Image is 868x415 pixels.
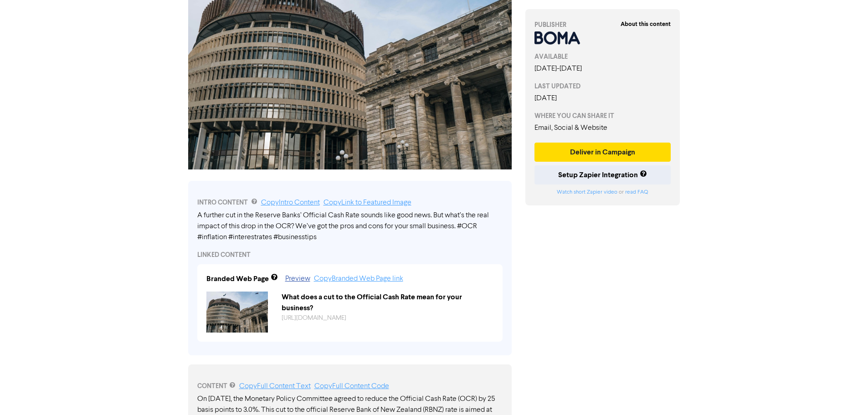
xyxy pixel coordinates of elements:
div: Branded Web Page [206,273,269,284]
a: Copy Link to Featured Image [324,199,411,206]
div: LINKED CONTENT [197,250,503,260]
div: Email, Social & Website [534,123,671,133]
strong: About this content [621,20,671,28]
div: CONTENT [197,381,503,392]
a: Copy Branded Web Page link [314,275,403,282]
button: Deliver in Campaign [534,143,671,162]
button: Setup Zapier Integration [534,165,671,184]
a: Copy Full Content Text [239,383,311,390]
a: Watch short Zapier video [557,190,617,195]
div: AVAILABLE [534,52,671,61]
div: INTRO CONTENT [197,197,503,208]
div: PUBLISHER [534,20,671,30]
div: A further cut in the Reserve Banks’ Official Cash Rate sounds like good news. But what’s the real... [197,210,503,243]
a: Preview [285,275,310,282]
a: [URL][DOMAIN_NAME] [282,315,346,321]
div: What does a cut to the Official Cash Rate mean for your business? [275,292,500,313]
div: [DATE] - [DATE] [534,63,671,74]
div: [DATE] [534,93,671,104]
iframe: Chat Widget [822,371,868,415]
a: Copy Intro Content [261,199,320,206]
div: https://public2.bomamarketing.com/cp/1Oj3Kjpz89qaFgdpBgdtCq?sa=wL1OH4Fl [275,313,500,323]
div: or [534,188,671,196]
a: read FAQ [625,190,648,195]
div: WHERE YOU CAN SHARE IT [534,111,671,121]
div: LAST UPDATED [534,82,671,91]
a: Copy Full Content Code [314,383,389,390]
